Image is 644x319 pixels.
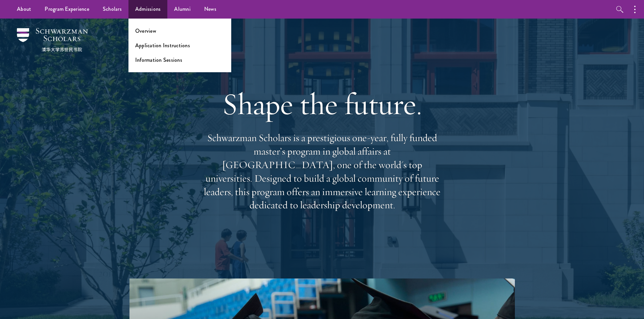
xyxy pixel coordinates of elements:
[17,28,88,52] img: Schwarzman Scholars
[200,85,444,123] h1: Shape the future.
[135,27,156,35] a: Overview
[135,42,190,49] a: Application Instructions
[135,56,182,64] a: Information Sessions
[200,131,444,212] p: Schwarzman Scholars is a prestigious one-year, fully funded master’s program in global affairs at...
